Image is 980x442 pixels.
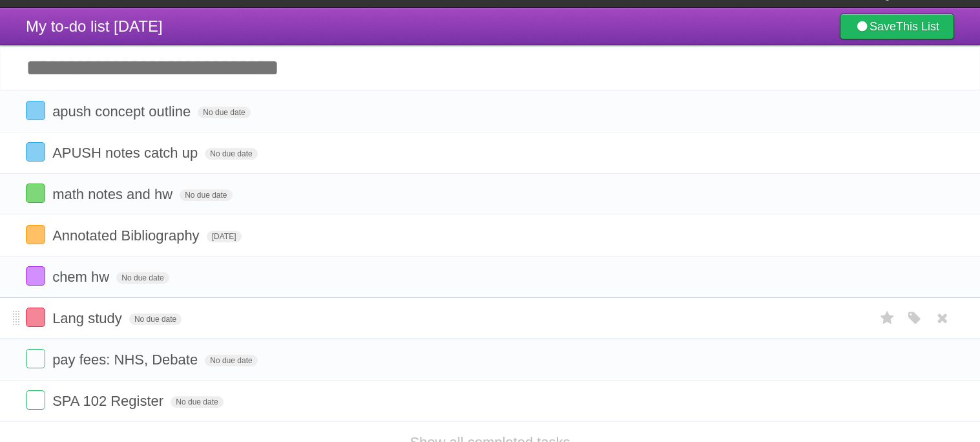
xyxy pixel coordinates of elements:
[26,390,45,410] label: Done
[52,393,167,409] span: SPA 102 Register
[52,103,194,120] span: apush concept outline
[207,231,242,242] span: [DATE]
[52,186,176,202] span: math notes and hw
[26,101,45,120] label: Done
[26,349,45,368] label: Done
[180,189,232,201] span: No due date
[896,20,939,33] b: This List
[52,310,125,326] span: Lang study
[52,352,201,368] span: pay fees: NHS, Debate
[875,308,900,329] label: Star task
[26,266,45,286] label: Done
[129,313,182,325] span: No due date
[171,396,223,408] span: No due date
[198,107,250,118] span: No due date
[52,227,203,244] span: Annotated Bibliography
[26,225,45,244] label: Done
[26,308,45,327] label: Done
[26,142,45,162] label: Done
[840,14,954,39] a: SaveThis List
[116,272,169,284] span: No due date
[26,184,45,203] label: Done
[26,17,163,35] span: My to-do list [DATE]
[52,269,112,285] span: chem hw
[52,145,201,161] span: APUSH notes catch up
[205,148,257,160] span: No due date
[205,355,257,366] span: No due date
